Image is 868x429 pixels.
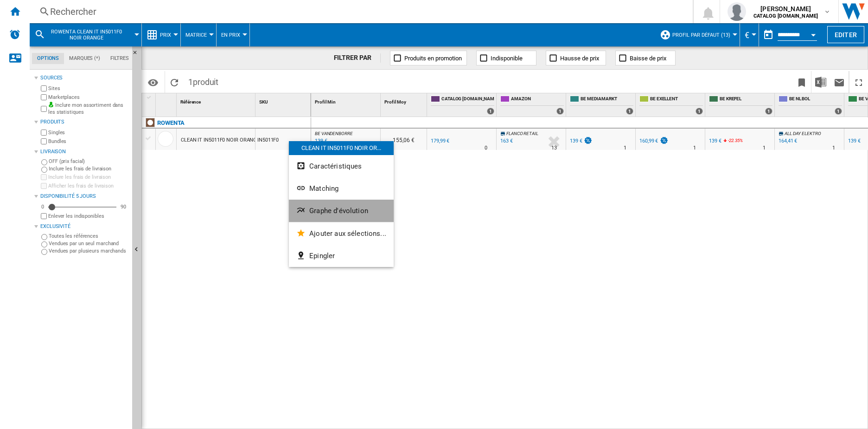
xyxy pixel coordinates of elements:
[289,177,394,200] button: Matching
[309,162,362,170] span: Caractéristiques
[289,222,394,245] button: Ajouter aux sélections...
[309,229,386,238] span: Ajouter aux sélections...
[309,252,335,260] span: Epingler
[289,245,394,267] button: Epingler...
[289,155,394,177] button: Caractéristiques
[309,184,338,193] span: Matching
[309,207,368,215] span: Graphe d'évolution
[289,200,394,222] button: Graphe d'évolution
[289,141,394,155] div: CLEAN IT IN5011F0 NOIR OR...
